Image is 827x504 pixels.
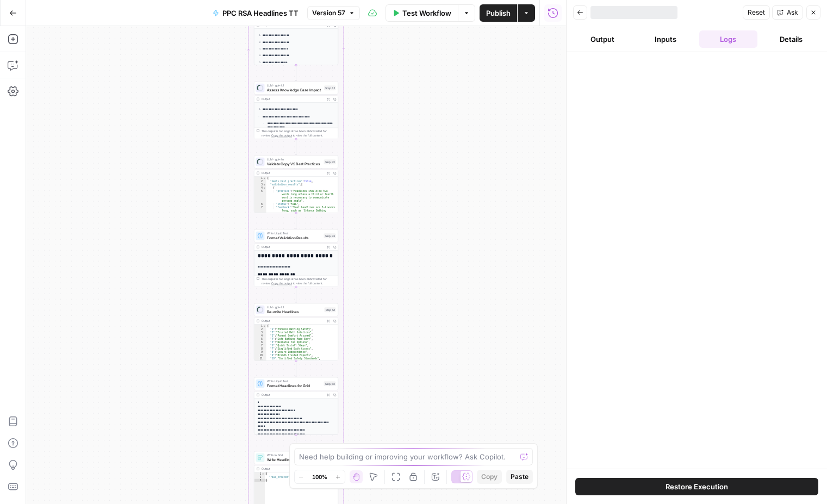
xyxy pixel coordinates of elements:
g: Edge from step_41 to step_32 [295,139,297,154]
span: 100% [312,472,327,481]
div: 6 [254,203,266,206]
span: Copy the output [271,282,292,285]
span: Re-write Headlines [267,309,322,314]
div: 7 [254,344,266,347]
div: 1 [254,472,265,476]
span: Format Validation Results [267,235,322,240]
span: Toggle code folding, rows 1 through 3 [262,472,265,476]
span: Format Headlines for Grid [267,383,322,388]
span: PPC RSA Headlines TT [222,8,299,18]
div: 2 [254,476,265,479]
div: 3 [254,331,266,334]
span: Version 57 [312,8,345,18]
span: Toggle code folding, rows 4 through 8 [263,186,266,190]
span: LLM · gpt-4o [267,157,322,161]
div: 5 [254,190,266,203]
button: Reset [743,5,770,20]
div: Step 52 [324,381,336,386]
button: PPC RSA Headlines TT [206,4,305,22]
div: 12 [254,360,266,364]
button: Publish [480,4,517,22]
button: Version 57 [307,6,360,20]
div: Output [262,97,324,101]
div: LLM · gpt-4.1Re-write HeadlinesStep 51Output{ "1":"Enhance Bathing Safety", "2":"Trusted Bath Sol... [254,303,338,361]
span: Write Headlines to Grid [267,457,322,462]
span: Paste [511,472,528,482]
div: 9 [254,351,266,354]
span: Write Liquid Text [267,379,322,383]
div: 8 [254,347,266,351]
div: 1 [254,325,266,328]
g: Edge from step_33 to step_51 [295,287,297,302]
button: Details [762,30,820,48]
button: Paste [506,470,533,484]
span: Toggle code folding, rows 1 through 78 [263,177,266,180]
div: 4 [254,186,266,190]
span: Write Liquid Text [267,231,322,235]
div: Step 32 [324,159,336,164]
span: Restore Execution [666,481,728,492]
div: Output [262,245,324,249]
span: Assess Knowledge Base Impact [267,87,322,92]
div: LLM · gpt-4oValidate Copy VS Best PracticesStep 32Output{ "meets_best_practices":false, "validati... [254,155,338,213]
button: Copy [477,470,502,484]
div: 11 [254,357,266,360]
div: Output [262,319,324,323]
g: Edge from step_32 to step_33 [295,213,297,228]
span: Toggle code folding, rows 3 through 44 [263,183,266,186]
button: Logs [699,30,758,48]
div: This output is too large & has been abbreviated for review. to view the full content. [262,277,336,285]
span: Reset [748,8,765,17]
div: 7 [254,206,266,226]
span: LLM · gpt-4.1 [267,305,322,309]
span: Ask [787,8,798,17]
div: Output [262,171,324,175]
span: LLM · gpt-4.1 [267,83,322,88]
g: Edge from step_8 to step_41 [295,65,297,80]
button: Restore Execution [575,478,818,495]
div: 3 [254,183,266,186]
button: Inputs [636,30,695,48]
span: Publish [486,8,511,18]
div: 1 [254,177,266,180]
div: 2 [254,180,266,183]
span: Test Workflow [402,8,451,18]
div: 10 [254,354,266,357]
div: Step 41 [324,85,336,90]
div: This output is too large & has been abbreviated for review. to view the full content. [262,129,336,138]
button: Ask [772,5,803,20]
span: Copy [481,472,498,482]
span: Copy the output [271,134,292,137]
div: 4 [254,334,266,338]
span: Validate Copy VS Best Practices [267,161,322,166]
div: Output [262,466,324,471]
button: Output [573,30,632,48]
g: Edge from step_51 to step_52 [295,360,297,376]
div: 2 [254,328,266,331]
div: 5 [254,338,266,341]
div: Step 51 [325,307,336,312]
span: Write to Grid [267,453,322,457]
div: 3 [254,479,265,482]
div: 6 [254,341,266,344]
div: Step 33 [324,233,336,238]
button: Test Workflow [385,4,458,22]
span: Toggle code folding, rows 1 through 14 [263,325,266,328]
div: Output [262,393,324,397]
